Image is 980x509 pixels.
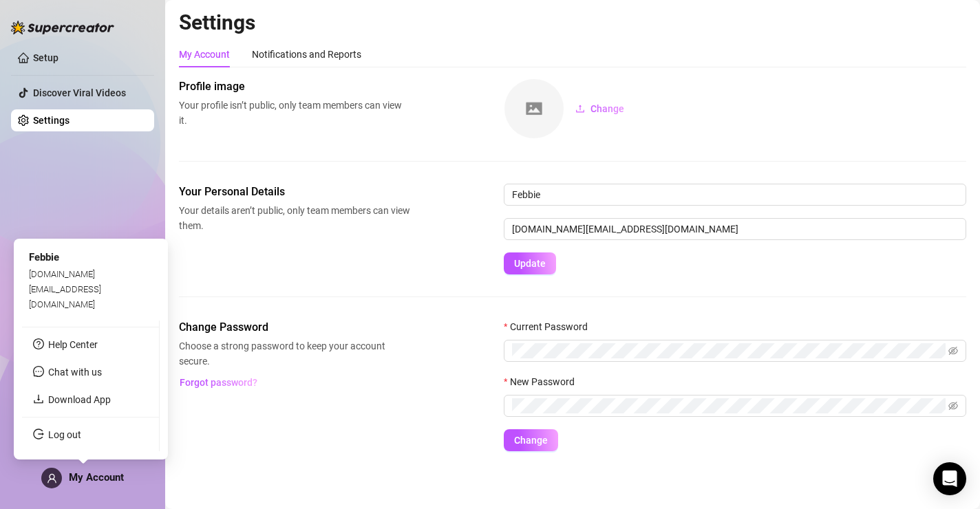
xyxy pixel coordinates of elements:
input: New Password [512,398,946,413]
span: Change [590,103,624,114]
a: Settings [33,115,70,126]
button: Update [504,252,556,274]
span: user [47,473,57,484]
span: Change Password [179,319,410,336]
li: Log out [22,424,159,446]
span: Profile image [179,78,410,95]
span: [DOMAIN_NAME][EMAIL_ADDRESS][DOMAIN_NAME] [29,269,101,310]
a: Log out [48,429,81,440]
a: Setup [33,52,58,63]
h2: Settings [179,10,966,36]
a: Help Center [48,339,98,350]
span: Febbie [29,251,59,263]
span: eye-invisible [948,401,958,411]
button: Change [564,98,635,120]
span: message [33,366,44,377]
button: Change [504,429,558,451]
a: Download App [48,394,111,405]
span: My Account [69,471,124,484]
span: Your details aren’t public, only team members can view them. [179,203,410,233]
span: Forgot password? [180,377,257,388]
label: Current Password [504,319,597,334]
div: My Account [179,47,230,62]
input: Current Password [512,343,946,358]
span: upload [575,104,585,113]
span: Change [514,435,548,446]
a: Discover Viral Videos [33,87,126,98]
span: Your Personal Details [179,184,410,200]
img: logo-BBDzfeDw.svg [11,21,114,34]
input: Enter name [504,184,966,206]
span: Your profile isn’t public, only team members can view it. [179,98,410,128]
div: Open Intercom Messenger [933,462,966,495]
span: Update [514,258,546,269]
div: Notifications and Reports [252,47,361,62]
span: eye-invisible [948,346,958,356]
img: square-placeholder.png [504,79,564,138]
label: New Password [504,374,584,389]
span: Choose a strong password to keep your account secure. [179,338,410,369]
input: Enter new email [504,218,966,240]
span: Chat with us [48,367,102,378]
button: Forgot password? [179,371,257,393]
